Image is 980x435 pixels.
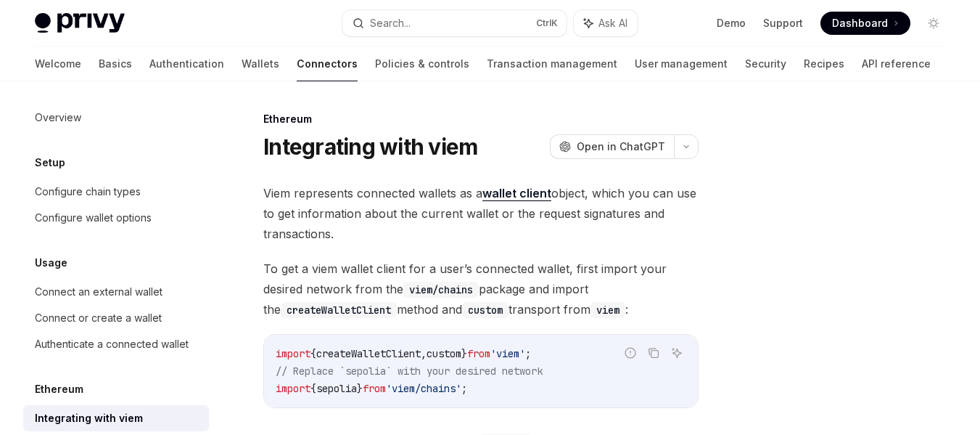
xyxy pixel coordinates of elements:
div: Connect or create a wallet [35,309,162,327]
span: from [467,347,490,360]
a: Demo [717,16,746,31]
a: Welcome [35,46,81,81]
span: Ask AI [598,16,627,31]
span: import [276,382,310,395]
button: Toggle dark mode [922,12,945,35]
span: } [461,347,467,360]
a: Authentication [149,46,224,81]
h5: Setup [35,154,65,171]
span: import [276,347,310,360]
a: Dashboard [820,12,910,35]
span: createWalletClient [316,347,421,360]
a: Configure wallet options [23,205,209,231]
div: Search... [370,15,411,32]
div: Authenticate a connected wallet [35,336,189,353]
span: Viem represents connected wallets as a object, which you can use to get information about the cur... [263,183,699,244]
span: ; [525,347,531,360]
a: Connect or create a wallet [23,305,209,331]
span: { [310,382,316,395]
h5: Ethereum [35,381,83,398]
a: Authenticate a connected wallet [23,331,209,357]
span: 'viem/chains' [386,382,461,395]
button: Copy the contents from the code block [644,343,663,362]
code: custom [462,302,508,318]
a: Policies & controls [375,46,469,81]
a: Configure chain types [23,179,209,205]
span: } [357,382,363,395]
a: User management [635,46,728,81]
span: Open in ChatGPT [577,139,665,154]
strong: wallet client [482,186,551,200]
button: Search...CtrlK [342,10,567,36]
h5: Usage [35,254,67,272]
a: Transaction management [487,46,617,81]
code: viem/chains [403,282,479,298]
a: Basics [99,46,132,81]
button: Report incorrect code [621,343,640,362]
span: // Replace `sepolia` with your desired network [276,365,543,378]
button: Ask AI [574,10,638,36]
span: To get a viem wallet client for a user’s connected wallet, first import your desired network from... [263,259,699,320]
div: Ethereum [263,112,699,126]
a: Connectors [297,46,358,81]
div: Configure wallet options [35,209,152,227]
div: Overview [35,109,81,126]
a: Connect an external wallet [23,279,209,305]
span: { [310,347,316,360]
span: ; [461,382,467,395]
h1: Integrating with viem [263,134,477,160]
a: Support [763,16,803,31]
img: light logo [35,13,125,33]
button: Ask AI [667,343,686,362]
span: , [421,347,427,360]
a: Overview [23,105,209,131]
a: Wallets [242,46,279,81]
div: Connect an external wallet [35,283,162,301]
span: custom [427,347,461,360]
a: API reference [862,46,931,81]
button: Open in ChatGPT [550,134,674,159]
span: from [363,382,386,395]
a: Integrating with viem [23,405,209,431]
code: viem [590,302,625,318]
span: Dashboard [832,16,888,31]
div: Configure chain types [35,183,141,200]
a: Security [745,46,786,81]
code: createWalletClient [281,302,397,318]
span: sepolia [316,382,357,395]
a: Recipes [804,46,844,81]
span: Ctrl K [536,17,558,29]
span: 'viem' [490,347,525,360]
div: Integrating with viem [35,410,143,427]
a: wallet client [482,186,551,201]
